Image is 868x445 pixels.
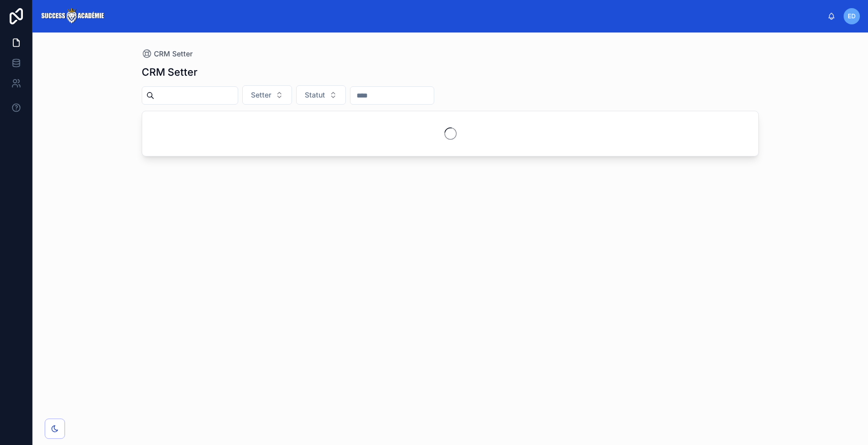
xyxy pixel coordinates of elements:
span: Setter [251,90,271,100]
span: CRM Setter [154,49,192,59]
span: Statut [305,90,325,100]
a: CRM Setter [142,49,192,59]
span: ED [848,12,856,20]
button: Select Button [242,85,292,105]
h1: CRM Setter [142,65,198,79]
button: Select Button [296,85,346,105]
img: App logo [41,8,104,24]
div: scrollable content [112,14,827,18]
